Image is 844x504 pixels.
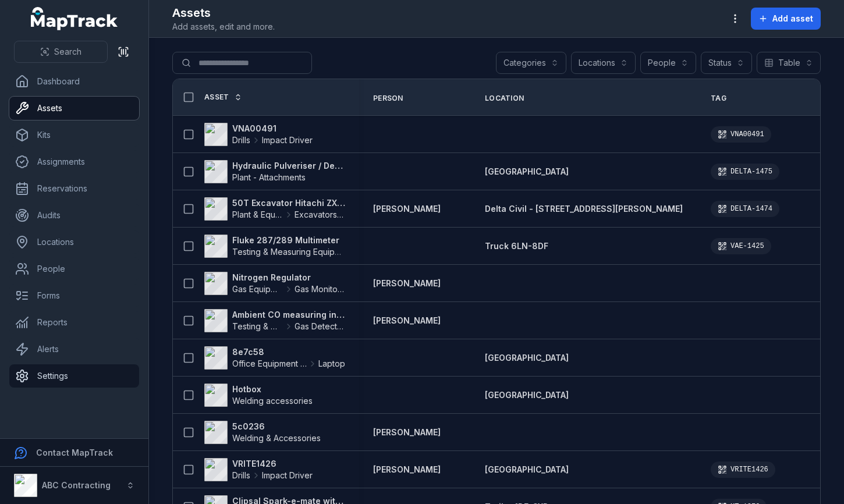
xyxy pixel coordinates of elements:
button: Search [14,41,108,63]
a: 8e7c58Office Equipment & ITLaptop [204,346,345,370]
a: [GEOGRAPHIC_DATA] [485,389,569,401]
a: [GEOGRAPHIC_DATA] [485,166,569,178]
span: Impact Driver [262,134,313,146]
a: VRITE1426DrillsImpact Driver [204,458,313,481]
button: Locations [571,52,636,74]
span: Asset [204,93,229,102]
span: Gas Detectors [295,321,345,332]
span: Drills [232,134,250,146]
a: VNA00491DrillsImpact Driver [204,123,313,146]
a: Dashboard [9,70,139,93]
button: People [640,52,696,74]
a: Settings [9,364,139,388]
a: 5c0236Welding & Accessories [204,421,321,444]
a: Kits [9,123,139,147]
span: Impact Driver [262,470,313,481]
div: DELTA-1475 [711,164,779,180]
div: VAE-1425 [711,238,771,254]
span: Gas Equipment [232,283,283,295]
span: Testing & Measuring Equipment [232,321,283,332]
div: DELTA-1474 [711,201,779,217]
strong: Nitrogen Regulator [232,272,345,283]
strong: VNA00491 [232,123,313,134]
span: Truck 6LN-8DF [485,241,548,251]
button: Status [701,52,752,74]
span: Welding accessories [232,396,313,406]
span: [GEOGRAPHIC_DATA] [485,166,569,176]
span: Search [54,46,81,58]
a: [PERSON_NAME] [373,278,441,289]
a: MapTrack [31,7,118,30]
span: Plant & Equipment [232,209,283,221]
div: VRITE1426 [711,462,775,478]
a: Locations [9,230,139,254]
a: [GEOGRAPHIC_DATA] [485,352,569,364]
span: Gas Monitors - Methane [295,283,345,295]
span: Tag [711,94,726,103]
a: Ambient CO measuring instrumentTesting & Measuring EquipmentGas Detectors [204,309,345,332]
strong: ABC Contracting [42,480,111,490]
strong: VRITE1426 [232,458,313,470]
strong: Fluke 287/289 Multimeter [232,235,345,246]
a: [GEOGRAPHIC_DATA] [485,464,569,475]
a: People [9,257,139,281]
strong: 50T Excavator Hitachi ZX350 [232,197,345,209]
a: Asset [204,93,242,102]
button: Table [757,52,821,74]
a: [PERSON_NAME] [373,203,441,215]
a: Assignments [9,150,139,173]
a: Fluke 287/289 MultimeterTesting & Measuring Equipment [204,235,345,258]
span: [GEOGRAPHIC_DATA] [485,390,569,400]
span: Delta Civil - [STREET_ADDRESS][PERSON_NAME] [485,204,683,214]
strong: 8e7c58 [232,346,345,358]
strong: 5c0236 [232,421,321,432]
a: Alerts [9,338,139,361]
span: Plant - Attachments [232,172,306,182]
a: Assets [9,97,139,120]
button: Categories [496,52,566,74]
span: Person [373,94,403,103]
a: [PERSON_NAME] [373,315,441,326]
strong: Hydraulic Pulveriser / Demolition Shear [232,160,345,172]
a: Delta Civil - [STREET_ADDRESS][PERSON_NAME] [485,203,683,215]
a: HotboxWelding accessories [204,384,313,407]
span: Location [485,94,524,103]
span: Add assets, edit and more. [172,21,275,33]
a: Reservations [9,177,139,200]
span: Testing & Measuring Equipment [232,247,353,257]
a: Audits [9,204,139,227]
span: Laptop [318,358,345,370]
strong: Ambient CO measuring instrument [232,309,345,321]
span: Drills [232,470,250,481]
span: [GEOGRAPHIC_DATA] [485,353,569,363]
div: VNA00491 [711,126,771,143]
h2: Assets [172,5,275,21]
a: 50T Excavator Hitachi ZX350Plant & EquipmentExcavators & Plant [204,197,345,221]
a: Nitrogen RegulatorGas EquipmentGas Monitors - Methane [204,272,345,295]
strong: Hotbox [232,384,313,395]
span: Excavators & Plant [295,209,345,221]
span: Add asset [772,13,813,24]
a: Forms [9,284,139,307]
strong: Contact MapTrack [36,448,113,457]
span: Office Equipment & IT [232,358,307,370]
span: Welding & Accessories [232,433,321,443]
a: [PERSON_NAME] [373,464,441,475]
a: [PERSON_NAME] [373,427,441,438]
button: Add asset [751,8,821,30]
a: Hydraulic Pulveriser / Demolition ShearPlant - Attachments [204,160,345,183]
a: Reports [9,311,139,334]
span: [GEOGRAPHIC_DATA] [485,464,569,474]
a: Truck 6LN-8DF [485,240,548,252]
